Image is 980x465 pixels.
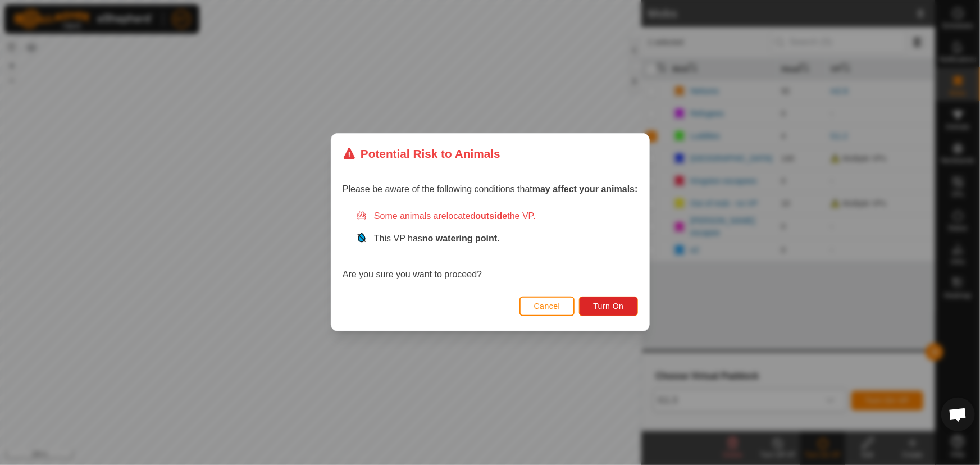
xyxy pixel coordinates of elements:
span: This VP has [374,234,500,244]
button: Turn On [579,297,637,316]
div: Are you sure you want to proceed? [343,210,638,282]
strong: may affect your animals: [532,185,638,194]
a: Open chat [941,398,975,431]
div: Potential Risk to Animals [343,145,500,162]
strong: no watering point. [422,234,500,244]
span: Turn On [593,302,623,311]
span: Cancel [534,302,560,311]
strong: outside [475,212,507,221]
span: located the VP. [446,212,536,221]
span: Please be aware of the following conditions that [343,185,638,194]
button: Cancel [519,297,575,316]
div: Some animals are [356,210,638,224]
